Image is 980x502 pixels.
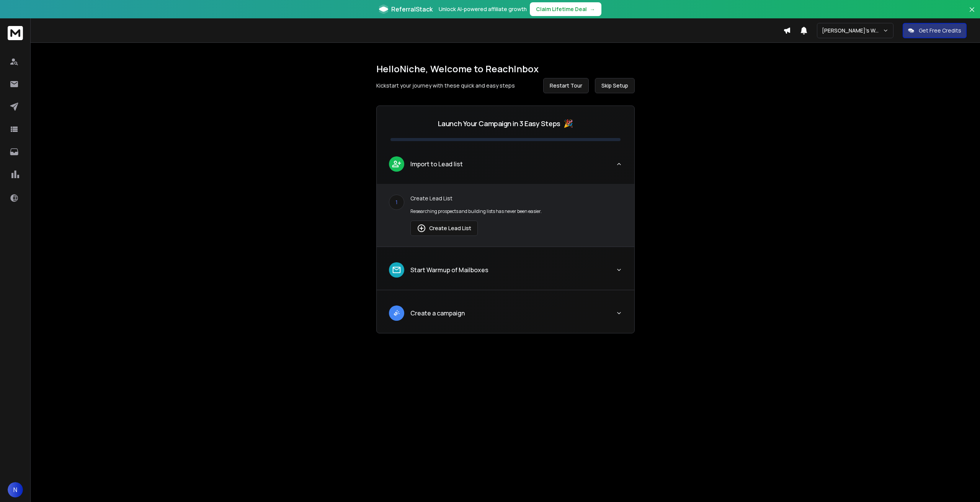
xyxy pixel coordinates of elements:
img: lead [392,265,402,275]
p: Kickstart your journey with these quick and easy steps [376,82,515,89]
button: leadImport to Lead list [377,150,634,184]
p: Start Warmup of Mailboxes [410,265,488,275]
p: Get Free Credits [919,27,961,34]
button: leadStart Warmup of Mailboxes [377,256,634,290]
p: Researching prospects and building lists has never been easier. [410,208,622,214]
button: Get Free Credits [903,23,967,38]
p: Create Lead List [410,195,622,202]
p: Create a campaign [410,309,465,318]
p: Import to Lead list [410,159,463,169]
span: Skip Setup [601,82,628,89]
button: Create Lead List [410,221,478,236]
p: Launch Your Campaign in 3 Easy Steps [438,118,560,129]
img: lead [417,224,426,233]
button: Skip Setup [595,78,635,93]
button: Restart Tour [543,78,589,93]
button: Claim Lifetime Deal→ [530,2,601,16]
div: leadImport to Lead list [377,184,634,247]
img: lead [392,308,402,318]
button: N [8,482,23,497]
span: → [590,5,595,13]
img: lead [392,159,402,169]
span: 🎉 [563,118,573,129]
p: [PERSON_NAME]'s Workspace [822,27,883,34]
button: leadCreate a campaign [377,299,634,333]
h1: Hello Niche , Welcome to ReachInbox [376,63,635,75]
span: ReferralStack [391,5,433,14]
button: Close banner [967,5,977,23]
p: Unlock AI-powered affiliate growth [439,5,527,13]
div: 1 [389,195,404,210]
